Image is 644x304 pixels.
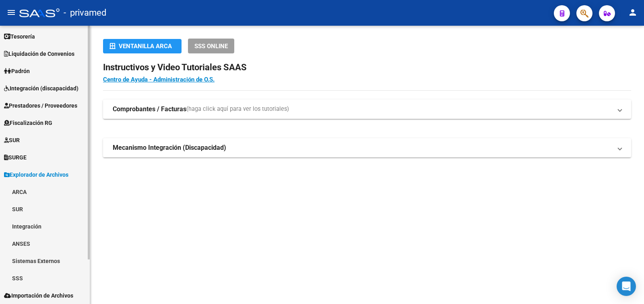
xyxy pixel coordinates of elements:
h2: Instructivos y Video Tutoriales SAAS [103,60,631,75]
mat-icon: menu [6,8,16,17]
span: - privamed [64,4,106,22]
span: SUR [4,136,20,145]
div: Ventanilla ARCA [109,39,175,53]
div: Open Intercom Messenger [617,277,636,296]
span: SSS ONLINE [194,43,228,50]
span: SURGE [4,153,27,162]
button: Ventanilla ARCA [103,39,182,53]
span: Liquidación de Convenios [4,49,74,58]
span: Explorador de Archivos [4,170,68,179]
a: Centro de Ayuda - Administración de O.S. [103,76,215,83]
span: Importación de Archivos [4,291,73,300]
span: (haga click aquí para ver los tutoriales) [186,105,289,114]
mat-expansion-panel-header: Comprobantes / Facturas(haga click aquí para ver los tutoriales) [103,100,631,119]
mat-icon: person [628,8,638,17]
strong: Comprobantes / Facturas [113,105,186,114]
mat-expansion-panel-header: Mecanismo Integración (Discapacidad) [103,138,631,157]
span: Padrón [4,67,30,75]
button: SSS ONLINE [188,39,234,53]
strong: Mecanismo Integración (Discapacidad) [113,143,226,152]
span: Prestadores / Proveedores [4,101,77,110]
span: Tesorería [4,32,35,41]
span: Integración (discapacidad) [4,84,78,93]
span: Fiscalización RG [4,118,52,127]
